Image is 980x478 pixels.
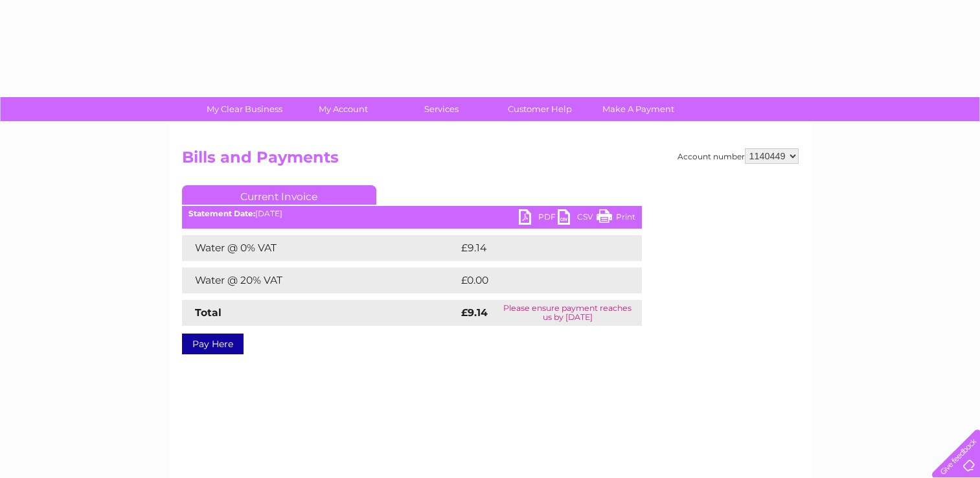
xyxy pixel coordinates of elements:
[182,209,642,218] div: [DATE]
[388,97,495,121] a: Services
[519,209,558,228] a: PDF
[461,306,488,319] strong: £9.14
[458,267,612,293] td: £0.00
[458,235,611,261] td: £9.14
[182,267,458,293] td: Water @ 20% VAT
[558,209,597,228] a: CSV
[182,235,458,261] td: Water @ 0% VAT
[585,97,692,121] a: Make A Payment
[678,148,799,164] div: Account number
[290,97,396,121] a: My Account
[494,300,641,326] td: Please ensure payment reaches us by [DATE]
[486,97,593,121] a: Customer Help
[597,209,635,228] a: Print
[188,209,255,218] b: Statement Date:
[195,306,222,319] strong: Total
[182,334,244,354] a: Pay Here
[182,148,799,173] h2: Bills and Payments
[182,185,376,205] a: Current Invoice
[191,97,298,121] a: My Clear Business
